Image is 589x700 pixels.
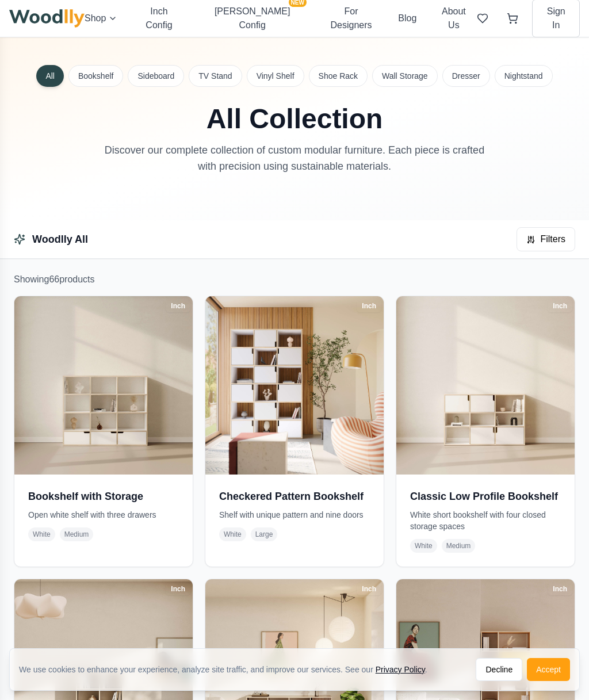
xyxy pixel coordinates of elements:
[28,527,55,541] span: White
[101,142,488,174] p: Discover our complete collection of custom modular furniture. Each piece is crafted with precisio...
[219,509,370,521] p: Shelf with unique pattern and nine doors
[495,65,553,87] button: Nightstand
[28,509,179,521] p: Open white shelf with three drawers
[166,583,190,595] div: Inch
[396,296,575,475] img: Classic Low Profile Bookshelf
[398,12,416,25] button: Blog
[410,539,437,553] span: White
[14,273,575,286] p: Showing 66 product s
[85,12,117,25] button: Shop
[247,65,304,87] button: Vinyl Shelf
[410,509,561,532] p: White short bookshelf with four closed storage spaces
[68,65,123,87] button: Bookshelf
[410,488,561,504] h3: Classic Low Profile Bookshelf
[189,65,242,87] button: TV Stand
[357,583,381,595] div: Inch
[60,527,94,541] span: Medium
[36,65,64,87] button: All
[166,300,190,312] div: Inch
[309,65,368,87] button: Shoe Rack
[540,232,565,246] span: Filters
[517,227,575,251] button: Filters
[205,296,384,475] img: Checkered Pattern Bookshelf
[372,65,438,87] button: Wall Storage
[14,296,193,475] img: Bookshelf with Storage
[219,488,370,504] h3: Checkered Pattern Bookshelf
[128,65,184,87] button: Sideboard
[435,5,472,32] button: About Us
[476,658,522,681] button: Decline
[527,658,570,681] button: Accept
[28,488,179,504] h3: Bookshelf with Storage
[323,5,380,32] button: For Designers
[136,5,182,32] button: Inch Config
[357,300,381,312] div: Inch
[251,527,278,541] span: Large
[9,105,580,133] h1: All Collection
[376,665,425,674] a: Privacy Policy
[19,664,437,675] div: We use cookies to enhance your experience, analyze site traffic, and improve our services. See our .
[32,234,88,245] a: Woodlly All
[548,300,572,312] div: Inch
[201,5,304,32] button: [PERSON_NAME] ConfigNEW
[442,539,476,553] span: Medium
[442,65,490,87] button: Dresser
[548,583,572,595] div: Inch
[219,527,246,541] span: White
[9,9,85,28] img: Woodlly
